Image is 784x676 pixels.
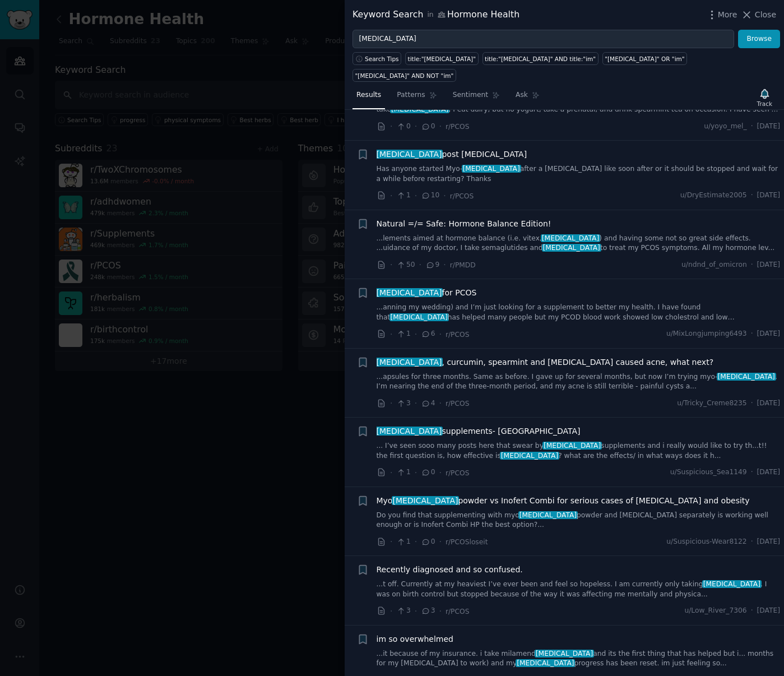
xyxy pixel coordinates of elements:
span: 3 [396,606,410,616]
span: 3 [396,399,410,409]
button: More [706,9,737,21]
span: 10 [421,191,439,201]
span: Close [755,9,776,21]
span: r/PMDD [450,261,476,269]
span: · [443,259,446,271]
span: [MEDICAL_DATA] [702,580,762,588]
a: title:"[MEDICAL_DATA]" [405,52,478,65]
span: [MEDICAL_DATA] [541,234,600,242]
a: im so overwhelmed [377,633,453,645]
input: Try a keyword related to your business [352,30,734,49]
span: u/Low_River_7306 [684,606,746,616]
span: r/PCOS [446,400,470,408]
a: ...apsules for three months. Same as before. I gave up for several months, but now I’m trying myo... [377,372,781,392]
span: · [415,605,417,617]
a: Recently diagnosed and so confused. [377,564,523,576]
span: r/PCOS [446,123,470,131]
a: ...it because of my insurance. i take milamend[MEDICAL_DATA]and its the first thing that has help... [377,649,781,669]
span: [MEDICAL_DATA] [516,659,575,667]
span: u/Tricky_Creme8235 [677,399,746,409]
span: u/yoyo_mel_ [704,122,747,132]
span: · [390,467,392,479]
span: [MEDICAL_DATA] [500,452,559,460]
span: Results [356,90,381,100]
button: Search Tips [352,52,401,65]
span: 1 [396,537,410,547]
span: [MEDICAL_DATA] [375,150,443,159]
a: Do you find that supplementing with myo[MEDICAL_DATA]powder and [MEDICAL_DATA] separately is work... [377,511,781,530]
span: · [415,190,417,202]
a: [MEDICAL_DATA]post [MEDICAL_DATA] [377,149,527,160]
span: r/PCOS [446,608,470,615]
span: [MEDICAL_DATA] [542,244,601,252]
span: for PCOS [377,287,477,299]
a: ...t off. Currently at my heaviest I’ve ever been and feel so hopeless. I am currently only takin... [377,580,781,599]
span: · [751,399,753,409]
span: · [439,121,442,132]
a: [MEDICAL_DATA]for PCOS [377,287,477,299]
span: [DATE] [757,329,780,339]
a: ...lements aimed at hormone balance (i.e. vitex,[MEDICAL_DATA]) and having some not so great side... [377,234,781,253]
span: · [390,605,392,617]
span: · [415,467,417,479]
span: 1 [396,191,410,201]
span: · [751,467,753,478]
span: Ask [516,90,528,100]
span: · [439,467,442,479]
span: 3 [421,606,435,616]
span: r/PCOS [446,331,470,339]
span: [DATE] [757,122,780,132]
span: [MEDICAL_DATA] [542,442,602,450]
span: · [390,121,392,132]
a: Sentiment [449,86,504,109]
span: Sentiment [453,90,488,100]
div: "[MEDICAL_DATA]" OR "im" [605,55,684,63]
span: More [718,9,737,21]
span: · [439,605,442,617]
a: Ask [512,86,544,109]
span: [DATE] [757,537,780,547]
span: r/PCOS [446,469,470,477]
a: Myo[MEDICAL_DATA]powder vs Inofert Combi for serious cases of [MEDICAL_DATA] and obesity [377,495,750,507]
span: u/Suspicious-Wear8122 [666,537,746,547]
a: ...anning my wedding) and I’m just looking for a supplement to better my health. I have found tha... [377,303,781,322]
span: 0 [421,537,435,547]
span: r/PCOSloseit [446,538,488,546]
span: · [390,190,392,202]
span: 4 [421,399,435,409]
span: post [MEDICAL_DATA] [377,149,527,160]
span: u/Suspicious_Sea1149 [670,467,747,478]
span: [DATE] [757,606,780,616]
span: 0 [421,467,435,478]
span: · [415,328,417,340]
span: in [427,10,433,20]
span: Search Tips [365,55,399,63]
a: title:"[MEDICAL_DATA]" AND title:"im" [483,52,599,65]
span: · [751,260,753,270]
a: ... I’ve seen sooo many posts here that swear by[MEDICAL_DATA]supplements and i really would like... [377,441,781,461]
span: [MEDICAL_DATA] [375,358,443,367]
span: [DATE] [757,467,780,478]
a: Has anyone started Myo-[MEDICAL_DATA]after a [MEDICAL_DATA] like soon after or it should be stopp... [377,164,781,184]
span: [MEDICAL_DATA] [717,373,776,381]
button: Track [753,86,776,109]
div: "[MEDICAL_DATA]" AND NOT "im" [355,72,454,80]
span: · [415,536,417,548]
span: 1 [396,467,410,478]
span: Patterns [397,90,425,100]
span: · [439,328,442,340]
div: Keyword Search Hormone Health [352,8,519,22]
a: Natural =/= Safe: Hormone Balance Edition! [377,218,551,230]
a: Results [352,86,385,109]
span: · [390,259,392,271]
span: · [751,537,753,547]
span: 6 [421,329,435,339]
span: · [419,259,421,271]
span: u/ndnd_of_omicron [681,260,747,270]
div: title:"[MEDICAL_DATA]" AND title:"im" [485,55,596,63]
div: Track [757,100,772,108]
span: · [439,397,442,409]
span: · [751,122,753,132]
span: [DATE] [757,260,780,270]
